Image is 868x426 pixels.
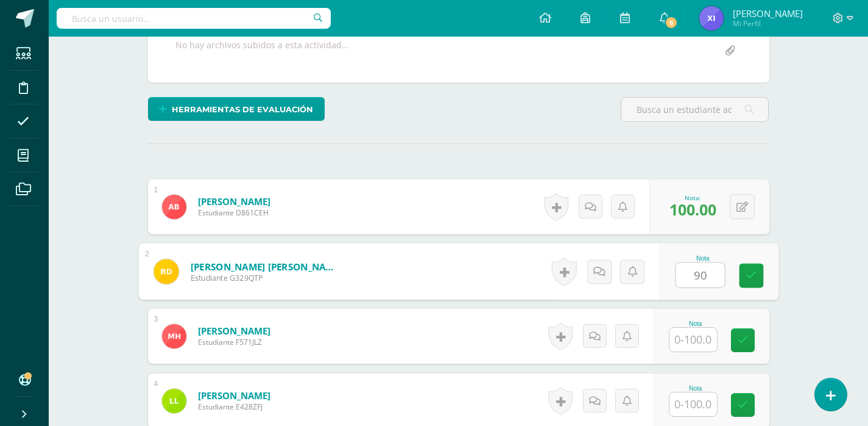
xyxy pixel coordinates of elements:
[621,98,768,121] input: Busca un estudiante aquí...
[172,98,313,121] span: Herramientas de evaluación
[153,259,178,284] img: 2b52bc4b8c5f7d82112d3187a965c34b.png
[669,320,722,327] div: Nota
[669,392,717,416] input: 0-100.0
[733,7,803,20] span: [PERSON_NAME]
[669,199,716,220] span: 100.00
[675,255,730,262] div: Nota
[148,97,325,121] a: Herramientas de evaluación
[665,16,678,29] span: 6
[57,8,331,29] input: Busca un usuario...
[198,208,270,218] span: Estudiante D861CEH
[676,263,724,287] input: 0-100.0
[190,260,340,273] a: [PERSON_NAME] [PERSON_NAME]
[733,18,803,29] span: Mi Perfil
[198,195,270,208] a: [PERSON_NAME]
[198,337,270,347] span: Estudiante F571JLZ
[198,389,270,402] a: [PERSON_NAME]
[198,402,270,412] span: Estudiante E428ZFJ
[699,6,724,31] img: 1d78fe0e7abd40f829284b7c7ce97193.png
[162,324,186,348] img: 6d5f244bd56a493efdcc6e5c4b25ee36.png
[190,273,340,284] span: Estudiante G329QTP
[669,385,722,392] div: Nota
[198,325,270,337] a: [PERSON_NAME]
[175,39,349,63] div: No hay archivos subidos a esta actividad...
[162,389,186,413] img: a477195578857758c8be47b3ca59e667.png
[162,195,186,219] img: a8d0fd7f97102caee64563a159d38a29.png
[669,193,716,202] div: Nota:
[669,328,717,352] input: 0-100.0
